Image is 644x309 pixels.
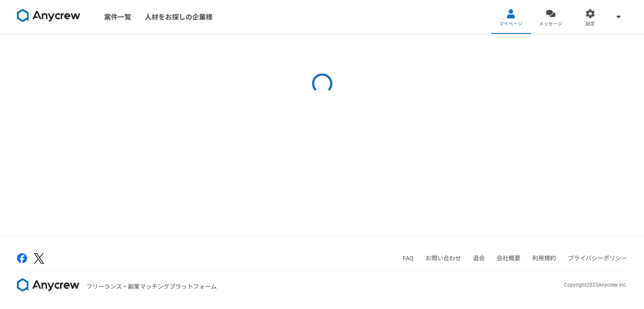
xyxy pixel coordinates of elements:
a: お問い合わせ [426,255,461,262]
a: FAQ [403,255,414,262]
span: メッセージ [539,21,562,28]
a: 利用規約 [532,255,556,262]
img: x-391a3a86.png [34,253,44,264]
a: 会社概要 [497,255,520,262]
p: フリーランス・副業マッチングプラットフォーム [86,282,217,291]
p: Copyright 2025 Anycrew inc. [564,281,627,289]
img: 8DqYSo04kwAAAAASUVORK5CYII= [17,278,80,292]
span: マイページ [499,21,522,28]
img: 8DqYSo04kwAAAAASUVORK5CYII= [17,9,80,22]
img: facebook-2adfd474.png [17,253,27,263]
a: 退会 [473,255,485,262]
span: 設定 [586,21,595,28]
a: プライバシーポリシー [568,255,627,262]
